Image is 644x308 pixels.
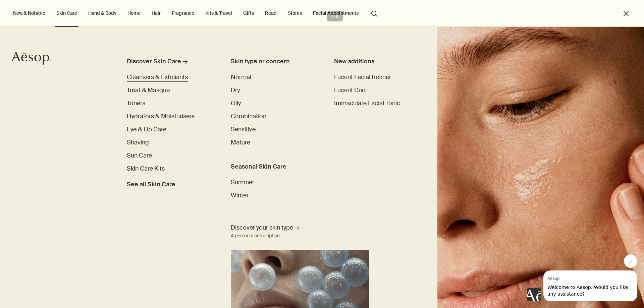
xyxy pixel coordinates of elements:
[231,112,266,121] a: Combination
[264,9,278,17] a: Read
[127,112,195,120] span: Hydrators & Moisturisers
[437,27,644,308] img: Woman holding her face with her hands
[334,86,366,94] span: Lucent Duo
[127,99,145,107] span: Toners
[231,138,250,146] span: Mature
[231,125,256,133] span: Sensitive
[312,9,360,17] a: Facial Appointments
[231,162,315,171] h3: Seasonal Skin Care
[231,99,241,107] span: Oily
[231,191,249,200] a: Winter
[231,112,266,120] span: Combination
[624,254,637,268] iframe: Close message from Aesop
[127,138,149,146] span: Shaving
[231,232,280,240] div: A personal prescription
[231,73,251,81] span: Normal
[231,178,254,187] a: Summer
[231,57,315,66] h3: Skin type or concern
[127,99,145,108] a: Toners
[127,138,149,147] a: Shaving
[368,7,380,19] button: Open search
[334,73,391,81] span: Lucent Facial Refiner
[286,9,303,17] button: Stores
[231,125,256,134] a: Sensitive
[334,57,418,66] div: New additions
[231,86,240,94] span: Dry
[127,86,170,95] a: Treat & Masque
[204,9,233,17] a: Kits & Travel
[150,9,162,17] a: Hair
[622,10,630,17] button: Close the Menu
[231,73,251,82] a: Normal
[127,57,181,66] div: Discover Skin Care
[127,151,152,160] a: Sun Care
[170,9,196,17] a: Fragrance
[231,99,241,108] a: Oily
[12,52,52,65] svg: Aesop
[126,9,142,17] a: Home
[527,254,637,301] div: Aesop says "Welcome to Aesop. Would you like any assistance?". Open messaging window to continue ...
[242,9,255,17] a: Gifts
[527,288,541,301] iframe: no content
[231,86,240,95] a: Dry
[12,52,52,67] a: Aesop
[127,164,165,173] a: Skin Care Kits
[231,224,293,232] span: Discover your skin type
[87,9,118,17] a: Hand & Body
[334,99,400,107] span: Immaculate Facial Tonic
[127,125,166,133] span: Eye & Lip Care
[127,165,165,173] span: Skin Care Kits
[127,177,175,189] a: See all Skin Care
[127,112,195,121] a: Hydrators & Moisturisers
[231,191,249,199] span: Winter
[127,86,170,94] span: Treat & Masque
[231,178,254,186] span: Summer
[127,57,212,69] a: Discover Skin Care
[127,151,152,160] span: Sun Care
[12,9,47,17] button: New & Notable
[543,270,637,301] iframe: Message from Aesop
[127,73,188,82] a: Cleansers & Exfoliants
[334,86,366,95] a: Lucent Duo
[231,138,250,147] a: Mature
[334,99,400,108] a: Immaculate Facial Tonic
[127,125,166,134] a: Eye & Lip Care
[127,73,188,81] span: Cleansers & Exfoliants
[55,9,78,17] a: Skin Care
[127,180,175,189] span: See all Skin Care
[334,73,391,82] a: Lucent Facial Refiner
